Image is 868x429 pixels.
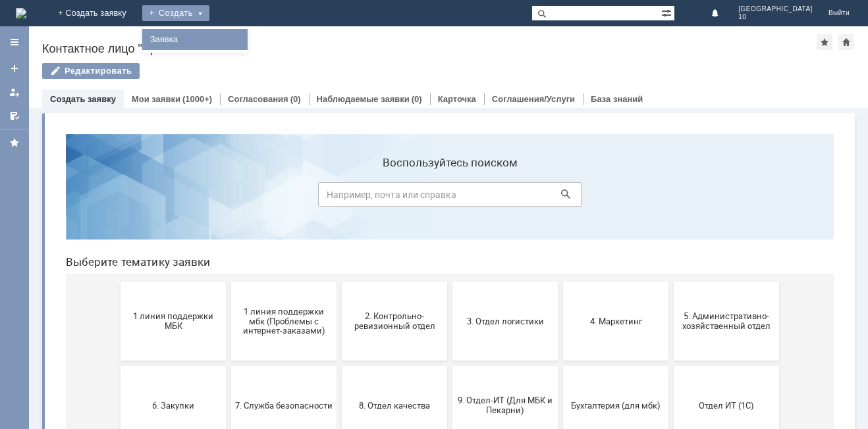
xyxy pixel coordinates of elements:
[69,356,167,376] span: Отдел-ИТ (Битрикс24 и CRM)
[16,8,26,18] img: logo
[838,34,854,50] div: Сделать домашней страницей
[512,356,609,376] span: Это соглашение не активно!
[4,58,25,79] a: Создать заявку
[286,326,392,405] button: Финансовый отдел
[16,8,26,18] a: Перейти на домашнюю страницу
[142,5,209,21] div: Создать
[397,242,502,321] button: 9. Отдел-ИТ (Для МБК и Пекарни)
[286,158,392,237] button: 2. Контрольно-ревизионный отдел
[508,158,613,237] button: 4. Маркетинг
[69,188,167,207] span: 1 линия поддержки МБК
[65,158,171,237] button: 1 линия поддержки МБК
[290,276,388,286] span: 8. Отдел качества
[176,158,281,237] button: 1 линия поддержки мбк (Проблемы с интернет-заказами)
[180,276,277,286] span: 7. Служба безопасности
[42,42,817,55] div: Контактное лицо "Брянск 10"
[290,361,388,370] span: Финансовый отдел
[492,94,575,104] a: Соглашения/Услуги
[738,5,813,13] span: [GEOGRAPHIC_DATA]
[286,242,392,321] button: 8. Отдел качества
[438,94,476,104] a: Карточка
[11,132,778,145] header: Выберите тематику заявки
[263,59,526,83] input: Например, почта или справка
[180,361,277,370] span: Отдел-ИТ (Офис)
[401,192,499,202] span: 3. Отдел логистики
[661,6,674,18] span: Расширенный поиск
[401,361,499,370] span: Франчайзинг
[622,351,720,380] span: [PERSON_NAME]. Услуги ИТ для МБК (оформляет L1)
[4,82,25,103] a: Мои заявки
[622,188,720,207] span: 5. Административно-хозяйственный отдел
[50,94,116,104] a: Создать заявку
[397,158,502,237] button: 3. Отдел логистики
[512,192,609,202] span: 4. Маркетинг
[412,94,422,104] div: (0)
[591,94,643,104] a: База знаний
[145,32,245,47] a: Заявка
[290,188,388,207] span: 2. Контрольно-ревизионный отдел
[622,276,720,286] span: Отдел ИТ (1С)
[176,326,281,405] button: Отдел-ИТ (Офис)
[65,242,171,321] button: 6. Закупки
[228,94,288,104] a: Согласования
[4,105,25,126] a: Мои согласования
[618,326,724,405] button: [PERSON_NAME]. Услуги ИТ для МБК (оформляет L1)
[397,326,502,405] button: Франчайзинг
[512,276,609,286] span: Бухгалтерия (для мбк)
[176,242,281,321] button: 7. Служба безопасности
[618,242,724,321] button: Отдел ИТ (1С)
[618,158,724,237] button: 5. Административно-хозяйственный отдел
[401,272,499,291] span: 9. Отдел-ИТ (Для МБК и Пекарни)
[182,94,212,104] div: (1000+)
[263,32,526,45] label: Воспользуйтесь поиском
[65,326,171,405] button: Отдел-ИТ (Битрикс24 и CRM)
[69,276,167,286] span: 6. Закупки
[738,13,813,21] span: 10
[180,182,277,212] span: 1 линия поддержки мбк (Проблемы с интернет-заказами)
[508,242,613,321] button: Бухгалтерия (для мбк)
[132,94,180,104] a: Мои заявки
[317,94,410,104] a: Наблюдаемые заявки
[290,94,301,104] div: (0)
[508,326,613,405] button: Это соглашение не активно!
[817,34,832,50] div: Добавить в избранное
